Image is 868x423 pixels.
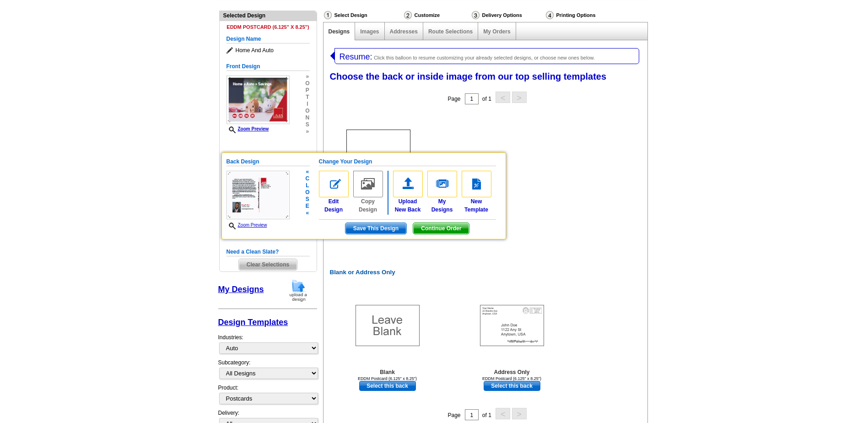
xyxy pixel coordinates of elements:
span: Choose the back or inside image from our top selling templates [330,71,607,81]
span: of 1 [482,412,491,418]
div: Industries: [218,329,317,358]
img: upload-front.gif [393,171,423,197]
img: my-designs.gif [427,171,457,197]
h5: Back Design [226,157,310,166]
button: Save This Design [345,222,407,234]
a: My Designs [218,285,264,294]
img: Printing Options & Summary [546,11,554,19]
span: « [305,210,309,217]
button: < [496,92,510,103]
span: n [305,114,309,121]
span: « [305,168,309,175]
a: Copy Design [353,171,383,214]
span: t [305,94,309,101]
img: Blank Template [356,305,420,346]
h5: Design Name [226,35,310,43]
a: MyDesigns [427,171,457,214]
div: EDDM Postcard (6.125" x 8.25") [337,376,438,381]
div: EDDM Postcard (6.125" x 8.25") [462,376,562,381]
a: Images [360,28,379,35]
a: Design Templates [218,318,288,327]
a: Designs [329,28,350,35]
span: p [305,87,309,94]
a: EditDesign [319,171,349,214]
div: Delivery Options [471,11,545,22]
span: » [305,73,309,80]
span: Page [447,96,460,102]
a: Addresses [390,28,418,35]
span: of 1 [482,96,491,102]
a: use this design [359,381,416,391]
img: Addresses Only [480,305,544,346]
button: > [512,408,527,419]
span: Resume: [340,52,372,61]
img: Delivery Options [472,11,480,19]
a: Zoom Preview [226,126,269,131]
span: o [305,189,309,196]
div: Product: [218,384,317,409]
a: My Orders [483,28,510,35]
img: Select Design [324,11,332,19]
img: Alfa Blank Back [345,129,411,178]
span: Save This Design [345,223,406,234]
iframe: LiveChat chat widget [685,210,868,423]
img: Customize [404,11,412,19]
div: Subcategory: [218,358,317,384]
span: Page [447,412,460,418]
div: Select Design [323,11,403,22]
span: Clear Selections [239,259,297,270]
img: edit-design.gif [319,171,349,197]
img: frontsmallthumbnail.jpg [226,76,290,124]
a: Route Selections [428,28,473,35]
b: Blank [380,369,395,375]
img: copy-design-no.gif [353,171,383,197]
h5: Change Your Design [319,157,496,166]
button: < [496,408,510,419]
div: Selected Design [220,11,317,20]
h2: Blank or Address Only [325,269,649,276]
button: > [512,92,527,103]
a: use this design [484,381,540,391]
button: Continue Order [413,222,469,234]
span: e [305,203,309,210]
img: backsmallthumbnail.jpg [226,171,290,219]
span: s [305,121,309,128]
span: l [305,182,309,189]
div: Customize [403,11,471,22]
span: » [305,128,309,135]
a: UploadNew Back [393,171,423,214]
span: o [305,108,309,114]
img: upload-design [286,279,310,302]
span: Click this balloon to resume customizing your already selected designs, or choose new ones below. [374,55,595,60]
b: Address Only [494,369,529,375]
span: c [305,175,309,182]
a: NewTemplate [462,171,491,214]
h5: Front Design [226,62,310,71]
a: Zoom Preview [226,222,267,228]
span: Continue Order [413,223,469,234]
span: Home And Auto [226,46,310,55]
span: s [305,196,309,203]
img: leftArrow.png [330,48,334,63]
img: new-template.gif [462,171,491,197]
h5: Need a Clean Slate? [226,248,310,256]
h4: EDDM Postcard (6.125" x 8.25") [226,24,310,30]
span: o [305,80,309,87]
span: i [305,101,309,108]
div: Printing Options [545,11,626,20]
